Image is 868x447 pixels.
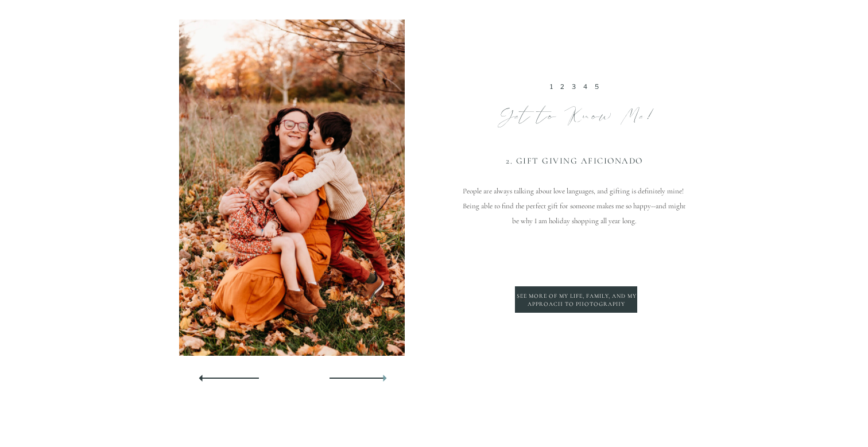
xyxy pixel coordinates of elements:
[463,156,686,166] p: 2. Gift giving aficionado
[459,184,689,313] p: People are always talking about love languages, and gifting is definitely mine! Being able to fin...
[583,83,591,91] a: 4
[560,83,568,91] a: 2
[464,103,688,127] p: Get to Know Me!
[595,83,602,91] a: 5
[572,83,579,91] a: 3
[516,292,637,308] a: See more of my life, family, and my approach to photography
[550,83,556,91] a: 1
